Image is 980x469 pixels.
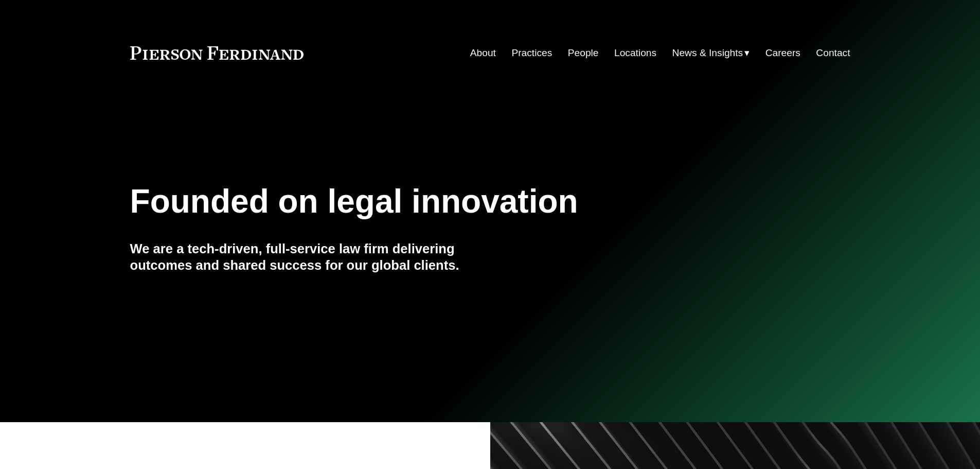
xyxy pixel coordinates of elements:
a: Locations [614,43,656,63]
a: Practices [511,43,552,63]
a: People [568,43,599,63]
h4: We are a tech-driven, full-service law firm delivering outcomes and shared success for our global... [130,240,490,274]
a: folder dropdown [672,43,750,63]
a: Contact [816,43,850,63]
span: News & Insights [672,44,743,62]
h1: Founded on legal innovation [130,183,730,220]
a: About [470,43,496,63]
a: Careers [765,43,800,63]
